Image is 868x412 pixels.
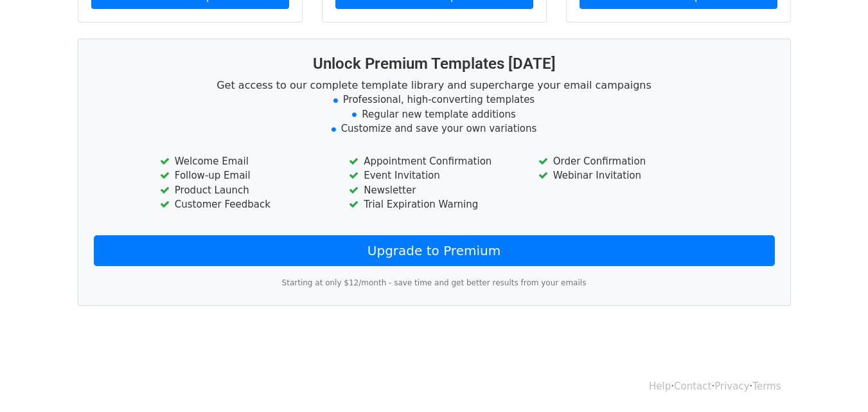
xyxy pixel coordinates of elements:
[94,93,775,107] li: Professional, high-converting templates
[804,350,868,412] iframe: Chat Widget
[538,168,708,183] li: Webinar Invitation
[160,183,330,198] li: Product Launch
[160,154,330,169] li: Welcome Email
[714,381,749,392] a: Privacy
[94,235,775,266] a: Upgrade to Premium
[94,55,775,73] h3: Unlock Premium Templates [DATE]
[349,183,518,198] li: Newsletter
[94,78,775,92] p: Get access to our complete template library and supercharge your email campaigns
[349,154,518,169] li: Appointment Confirmation
[349,168,518,183] li: Event Invitation
[674,381,711,392] a: Contact
[94,107,775,122] li: Regular new template additions
[160,197,330,212] li: Customer Feedback
[94,276,775,290] p: Starting at only $12/month - save time and get better results from your emails
[349,197,518,212] li: Trial Expiration Warning
[752,381,781,392] a: Terms
[538,154,708,169] li: Order Confirmation
[160,168,330,183] li: Follow-up Email
[649,381,671,392] a: Help
[94,121,775,136] li: Customize and save your own variations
